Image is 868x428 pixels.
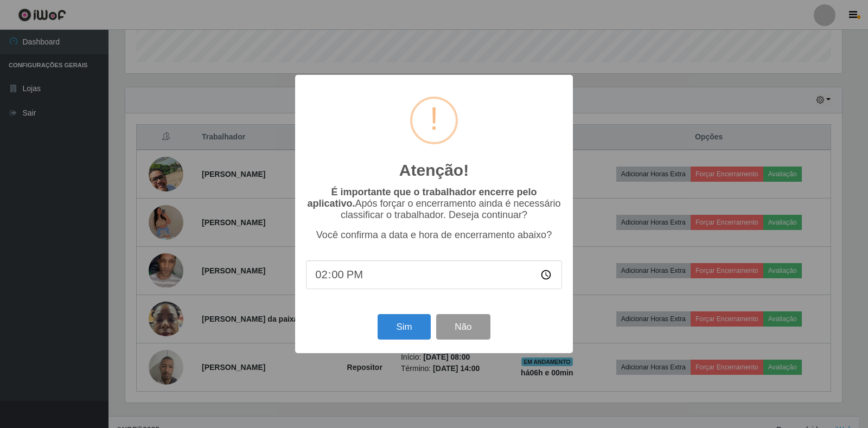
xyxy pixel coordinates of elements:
[436,314,490,340] button: Não
[306,187,562,221] p: Após forçar o encerramento ainda é necessário classificar o trabalhador. Deseja continuar?
[306,229,562,241] p: Você confirma a data e hora de encerramento abaixo?
[307,187,537,209] b: É importante que o trabalhador encerre pelo aplicativo.
[399,161,469,180] h2: Atenção!
[378,314,430,340] button: Sim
